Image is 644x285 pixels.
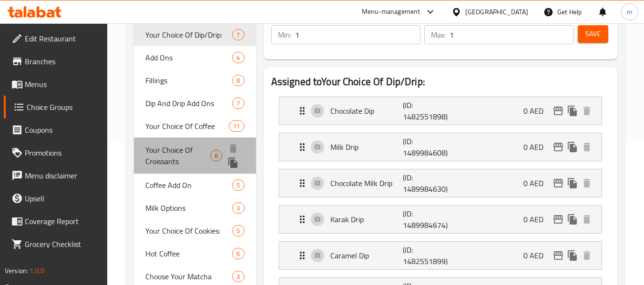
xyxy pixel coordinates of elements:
button: edit [551,248,565,263]
a: Grocery Checklist [4,233,108,256]
span: Your Choice Of Dip/Drip: [145,29,232,40]
p: 0 AED [523,250,551,261]
span: Dip And Drip Add Ons [145,98,232,109]
button: edit [551,140,565,154]
li: Expand [271,93,610,129]
a: Coupons [4,118,108,141]
div: Your Choice Of Coffee11 [134,115,256,138]
span: 3 [233,272,244,281]
span: Add Ons [145,52,232,63]
button: Save [578,25,608,43]
button: delete [226,141,240,156]
span: Coffee Add On [145,179,232,191]
span: Your Choice Of Cookies: [145,225,232,236]
p: Chocolate Milk Drip [330,177,403,189]
div: Choices [232,225,244,236]
button: edit [551,176,565,190]
div: Your Choice Of Cookies:5 [134,219,256,242]
p: Karak Drip [330,214,403,225]
div: Expand [279,169,602,197]
a: Coverage Report [4,210,108,233]
button: delete [580,140,594,154]
span: 8 [233,76,244,85]
span: 7 [233,30,244,39]
a: Upsell [4,187,108,210]
li: Expand [271,165,610,201]
div: Milk Options3 [134,197,256,219]
button: duplicate [565,248,580,263]
div: Menu-management [362,6,420,18]
span: Fillings [145,75,232,86]
a: Menus [4,73,108,96]
p: Min: [278,29,291,40]
span: Choose Your Matcha [145,271,232,282]
div: Choices [232,202,244,214]
div: Expand [279,206,602,233]
span: Menus [25,79,100,90]
button: delete [580,248,594,263]
span: m [627,7,633,17]
div: Add Ons4 [134,46,256,69]
div: Dip And Drip Add Ons7 [134,92,256,115]
div: Expand [279,133,602,161]
span: Milk Options [145,202,232,214]
p: (ID: 1482551899) [403,244,451,267]
div: Coffee Add On5 [134,174,256,197]
div: Choices [232,271,244,282]
div: Choices [232,98,244,109]
button: duplicate [565,176,580,190]
span: Coverage Report [25,216,100,227]
div: Hot Coffee6 [134,242,256,265]
div: Choices [232,52,244,63]
div: Choices [210,150,222,161]
div: Choices [229,120,244,132]
li: Expand [271,237,610,274]
button: duplicate [565,104,580,118]
span: 1.0.0 [30,265,44,277]
div: Expand [279,97,602,125]
span: Grocery Checklist [25,238,100,250]
span: Your Choice Of Croissants [145,144,210,167]
span: Edit Restaurant [25,33,100,44]
a: Edit Restaurant [4,27,108,50]
p: Chocolate Dip [330,105,403,117]
button: duplicate [226,156,240,170]
span: Hot Coffee [145,248,232,259]
span: 5 [233,181,244,190]
p: Caramel Dip [330,250,403,261]
span: Branches [25,56,100,67]
div: Choices [232,179,244,191]
span: 6 [233,249,244,258]
span: 4 [233,53,244,62]
a: Promotions [4,141,108,164]
p: Milk Drip [330,141,403,153]
span: Save [585,28,601,40]
p: 0 AED [523,141,551,153]
p: (ID: 1482551898) [403,99,451,122]
p: 0 AED [523,105,551,117]
div: Your Choice Of Croissants8deleteduplicate [134,138,256,174]
li: Expand [271,129,610,165]
button: edit [551,104,565,118]
span: Promotions [25,147,100,158]
p: (ID: 1489984608) [403,136,451,158]
div: Fillings8 [134,69,256,92]
span: 8 [211,151,222,160]
button: delete [580,176,594,190]
span: 5 [233,226,244,236]
p: 0 AED [523,214,551,225]
p: (ID: 1489984630) [403,172,451,195]
span: 7 [233,99,244,108]
button: edit [551,212,565,226]
span: 11 [229,122,244,131]
span: Your Choice Of Coffee [145,120,229,132]
button: duplicate [565,140,580,154]
button: delete [580,104,594,118]
div: [GEOGRAPHIC_DATA] [465,7,528,17]
p: Max: [431,29,446,40]
a: Choice Groups [4,96,108,118]
a: Branches [4,50,108,73]
button: delete [580,212,594,226]
span: Version: [5,265,28,277]
a: Menu disclaimer [4,164,108,187]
